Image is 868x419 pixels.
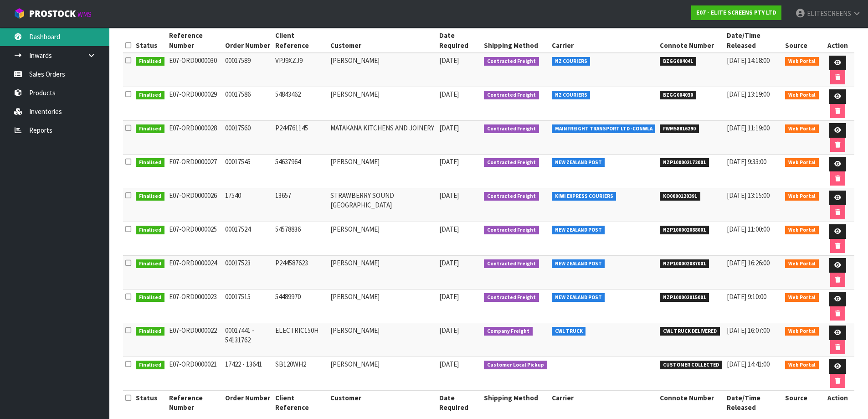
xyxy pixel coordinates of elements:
[167,323,223,357] td: E07-ORD0000022
[785,259,819,269] span: Web Portal
[727,90,770,98] span: [DATE] 13:19:00
[439,124,459,132] span: [DATE]
[439,56,459,65] span: [DATE]
[134,28,167,53] th: Status
[785,192,819,201] span: Web Portal
[660,327,720,336] span: CWL TRUCK DELIVERED
[273,256,328,290] td: P244587623
[785,327,819,336] span: Web Portal
[223,121,273,155] td: 00017560
[167,256,223,290] td: E07-ORD0000024
[14,8,25,19] img: cube-alt.png
[328,121,437,155] td: MATAKANA KITCHENS AND JOINERY
[136,293,164,302] span: Finalised
[136,158,164,167] span: Finalised
[167,53,223,87] td: E07-ORD0000030
[223,256,273,290] td: 00017523
[134,391,167,415] th: Status
[136,226,164,235] span: Finalised
[273,188,328,222] td: 13657
[439,90,459,98] span: [DATE]
[552,259,605,269] span: NEW ZEALAND POST
[136,91,164,100] span: Finalised
[328,188,437,222] td: STRAWBERRY SOUND [GEOGRAPHIC_DATA]
[437,28,482,53] th: Date Required
[167,391,223,415] th: Reference Number
[724,28,783,53] th: Date/Time Released
[660,124,699,134] span: FWM58816290
[167,28,223,53] th: Reference Number
[273,391,328,415] th: Client Reference
[785,293,819,302] span: Web Portal
[328,391,437,415] th: Customer
[727,225,770,233] span: [DATE] 11:00:00
[167,155,223,188] td: E07-ORD0000027
[136,124,164,134] span: Finalised
[660,158,709,167] span: NZP100002172001
[785,124,819,134] span: Web Portal
[807,9,851,18] span: ELITESCREENS
[785,158,819,167] span: Web Portal
[223,28,273,53] th: Order Number
[223,155,273,188] td: 00017545
[552,158,605,167] span: NEW ZEALAND POST
[552,124,656,134] span: MAINFREIGHT TRANSPORT LTD -CONWLA
[328,256,437,290] td: [PERSON_NAME]
[696,9,776,16] strong: E07 - ELITE SCREENS PTY LTD
[552,192,616,201] span: KIWI EXPRESS COURIERS
[167,87,223,121] td: E07-ORD0000029
[223,188,273,222] td: 17540
[223,290,273,323] td: 00017515
[223,222,273,256] td: 00017524
[783,391,821,415] th: Source
[660,226,709,235] span: NZP100002088001
[439,259,459,267] span: [DATE]
[785,226,819,235] span: Web Portal
[223,53,273,87] td: 00017589
[328,28,437,53] th: Customer
[273,155,328,188] td: 54637964
[484,259,539,269] span: Contracted Freight
[29,8,76,20] span: ProStock
[660,293,709,302] span: NZP100002015001
[783,28,821,53] th: Source
[727,191,770,200] span: [DATE] 13:15:00
[439,191,459,200] span: [DATE]
[484,192,539,201] span: Contracted Freight
[727,259,770,267] span: [DATE] 16:26:00
[727,124,770,132] span: [DATE] 11:19:00
[484,226,539,235] span: Contracted Freight
[77,10,92,19] small: WMS
[552,91,591,100] span: NZ COURIERS
[550,391,658,415] th: Carrier
[439,225,459,233] span: [DATE]
[727,56,770,65] span: [DATE] 14:18:00
[484,158,539,167] span: Contracted Freight
[727,360,770,368] span: [DATE] 14:41:00
[660,361,722,370] span: CUSTOMER COLLECTED
[482,28,550,53] th: Shipping Method
[727,292,766,301] span: [DATE] 9:10:00
[785,361,819,370] span: Web Portal
[167,222,223,256] td: E07-ORD0000025
[223,391,273,415] th: Order Number
[660,259,709,269] span: NZP100002087001
[328,290,437,323] td: [PERSON_NAME]
[482,391,550,415] th: Shipping Method
[552,57,591,66] span: NZ COURIERS
[727,157,766,166] span: [DATE] 9:33:00
[484,91,539,100] span: Contracted Freight
[484,327,533,336] span: Company Freight
[727,326,770,335] span: [DATE] 16:07:00
[437,391,482,415] th: Date Required
[136,192,164,201] span: Finalised
[552,293,605,302] span: NEW ZEALAND POST
[785,57,819,66] span: Web Portal
[328,155,437,188] td: [PERSON_NAME]
[484,124,539,134] span: Contracted Freight
[785,91,819,100] span: Web Portal
[273,222,328,256] td: 54578836
[167,188,223,222] td: E07-ORD0000026
[821,391,854,415] th: Action
[552,226,605,235] span: NEW ZEALAND POST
